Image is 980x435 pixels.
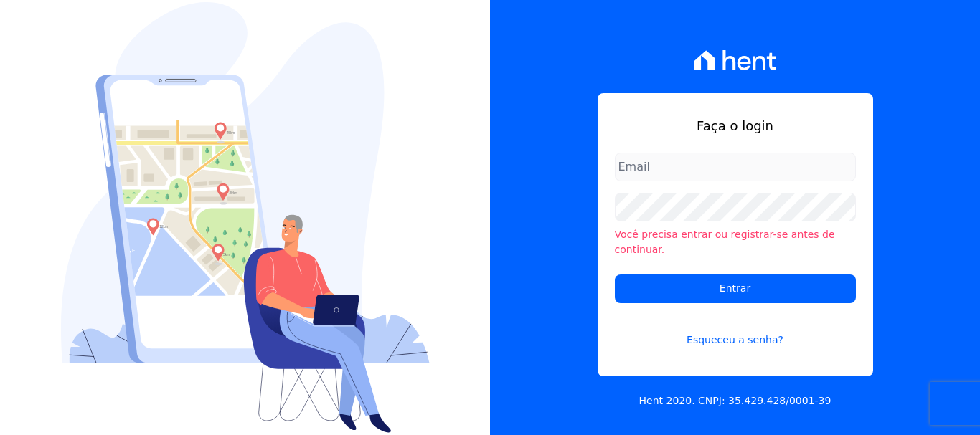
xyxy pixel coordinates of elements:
[615,274,856,303] input: Entrar
[61,2,430,433] img: Login
[639,393,831,408] p: Hent 2020. CNPJ: 35.429.428/0001-39
[615,227,856,257] li: Você precisa entrar ou registrar-se antes de continuar.
[615,315,856,348] a: Esqueceu a senha?
[615,116,856,135] h1: Faça o login
[615,153,856,181] input: Email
